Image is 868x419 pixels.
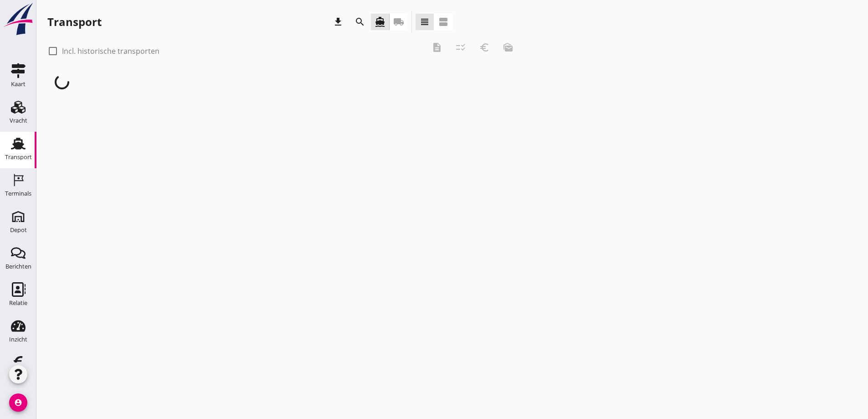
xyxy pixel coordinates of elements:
div: Inzicht [9,336,27,342]
div: Depot [10,227,27,233]
label: Incl. historische transporten [62,47,159,56]
i: view_headline [419,16,430,27]
div: Kaart [11,81,26,87]
div: Berichten [5,264,31,269]
div: Transport [5,154,32,160]
i: view_agenda [438,16,449,27]
div: Transport [47,15,102,29]
div: Terminals [5,191,31,197]
div: Relatie [9,300,27,306]
i: search [354,16,365,27]
i: download [333,16,344,27]
i: account_circle [9,393,27,412]
i: local_shipping [393,16,404,27]
div: Vracht [10,118,27,124]
img: logo-small.a267ee39.svg [2,2,35,36]
i: directions_boat [375,16,385,27]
